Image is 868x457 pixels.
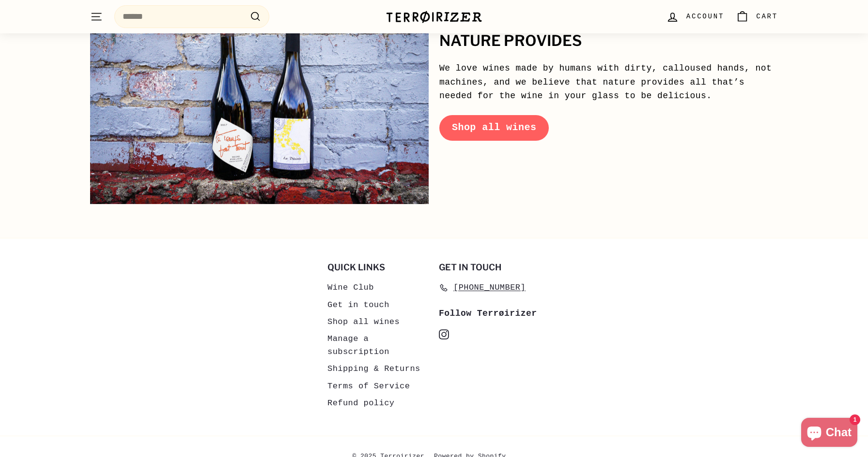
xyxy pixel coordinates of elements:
a: Shipping & Returns [327,360,420,377]
p: We love wines made by humans with dirty, calloused hands, not machines, and we believe that natur... [439,61,778,103]
a: [PHONE_NUMBER] [439,279,526,296]
a: Get in touch [327,296,389,313]
a: Terms of Service [327,378,410,395]
h2: Get in touch [439,263,541,272]
a: Wine Club [327,279,374,296]
inbox-online-store-chat: Shopify online store chat [798,418,860,449]
span: Cart [756,11,778,22]
a: Cart [730,2,784,31]
div: Follow Terrøirizer [439,307,541,321]
a: Refund policy [327,395,394,412]
a: Manage a subscription [327,330,429,360]
h2: Quick links [327,263,429,272]
a: Shop all wines [327,313,400,330]
h2: nature provides [439,33,778,49]
a: Account [660,2,730,31]
span: Account [686,11,724,22]
a: Shop all wines [439,115,549,140]
span: [PHONE_NUMBER] [453,281,526,294]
